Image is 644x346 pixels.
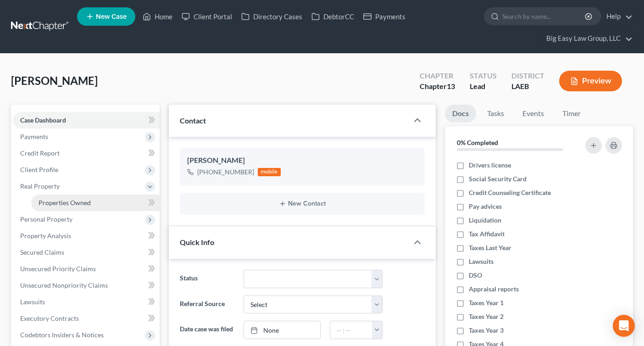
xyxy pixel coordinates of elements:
[244,321,321,339] a: None
[187,200,417,207] button: New Contact
[330,321,372,339] input: -- : --
[20,232,71,240] span: Property Analysis
[177,8,237,25] a: Client Portal
[447,82,455,90] span: 13
[175,270,239,288] label: Status
[420,71,455,81] div: Chapter
[469,285,519,294] span: Appraisal reports
[187,155,417,166] div: [PERSON_NAME]
[542,30,633,47] a: Big Easy Law Group, LLC
[20,149,60,157] span: Credit Report
[20,133,48,140] span: Payments
[20,215,72,223] span: Personal Property
[20,314,79,322] span: Executory Contracts
[13,294,160,310] a: Lawsuits
[13,277,160,294] a: Unsecured Nonpriority Claims
[469,326,504,335] span: Taxes Year 3
[555,105,588,123] a: Timer
[457,139,498,146] strong: 0% Completed
[469,257,494,266] span: Lawsuits
[13,228,160,244] a: Property Analysis
[470,81,497,92] div: Lead
[511,81,544,92] div: LAEB
[469,188,551,197] span: Credit Counseling Certificate
[502,8,586,25] input: Search by name...
[469,174,527,184] span: Social Security Card
[237,8,307,25] a: Directory Cases
[20,116,66,124] span: Case Dashboard
[11,74,98,87] span: [PERSON_NAME]
[31,195,160,211] a: Properties Owned
[469,312,504,321] span: Taxes Year 2
[96,13,127,20] span: New Case
[20,166,58,173] span: Client Profile
[469,298,504,307] span: Taxes Year 1
[470,71,497,81] div: Status
[20,331,104,339] span: Codebtors Insiders & Notices
[20,265,96,273] span: Unsecured Priority Claims
[13,145,160,162] a: Credit Report
[469,243,511,252] span: Taxes Last Year
[258,168,281,176] div: mobile
[13,244,160,261] a: Secured Claims
[20,281,108,289] span: Unsecured Nonpriority Claims
[20,182,60,190] span: Real Property
[420,81,455,92] div: Chapter
[175,296,239,314] label: Referral Source
[613,315,635,337] div: Open Intercom Messenger
[559,71,622,91] button: Preview
[469,161,511,170] span: Drivers license
[515,105,551,123] a: Events
[180,238,214,246] span: Quick Info
[469,202,502,211] span: Pay advices
[469,216,501,225] span: Liquidation
[175,321,239,339] label: Date case was filed
[20,298,45,306] span: Lawsuits
[307,8,359,25] a: DebtorCC
[480,105,511,123] a: Tasks
[469,271,482,280] span: DSO
[445,105,476,123] a: Docs
[13,112,160,128] a: Case Dashboard
[359,8,410,25] a: Payments
[469,229,505,239] span: Tax Affidavit
[138,8,177,25] a: Home
[20,248,64,256] span: Secured Claims
[511,71,544,81] div: District
[180,116,206,125] span: Contact
[602,8,633,25] a: Help
[39,199,91,206] span: Properties Owned
[13,310,160,327] a: Executory Contracts
[13,261,160,277] a: Unsecured Priority Claims
[197,167,254,177] div: [PHONE_NUMBER]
